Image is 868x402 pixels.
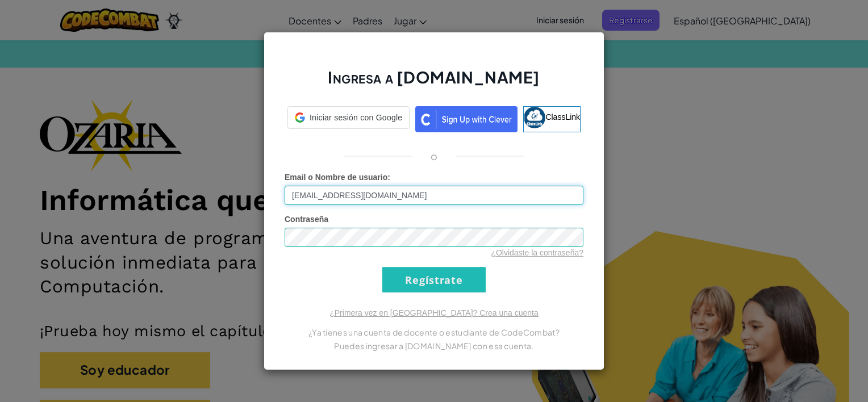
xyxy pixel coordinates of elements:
[415,106,518,132] img: clever_sso_button@2x.png
[285,173,387,182] span: Email o Nombre de usuario
[285,171,390,183] label: :
[431,149,437,163] p: o
[545,112,580,122] span: ClassLink
[310,112,402,123] span: Iniciar sesión con Google
[287,106,410,132] a: Iniciar sesión con Google
[382,267,486,292] input: Regístrate
[524,107,545,128] img: classlink-logo-small.png
[285,66,583,99] h2: Ingresa a [DOMAIN_NAME]
[491,248,583,257] a: ¿Olvidaste la contraseña?
[287,106,410,129] div: Iniciar sesión con Google
[285,339,583,353] p: Puedes ingresar a [DOMAIN_NAME] con esa cuenta.
[329,308,539,317] a: ¿Primera vez en [GEOGRAPHIC_DATA]? Crea una cuenta
[285,215,328,224] span: Contraseña
[285,325,583,339] p: ¿Ya tienes una cuenta de docente o estudiante de CodeCombat?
